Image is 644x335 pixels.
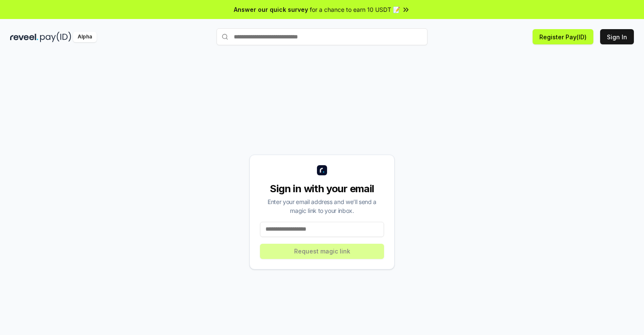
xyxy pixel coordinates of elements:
img: logo_small [317,165,327,175]
div: Sign in with your email [260,182,384,196]
img: reveel_dark [10,32,38,42]
span: Answer our quick survey [234,5,308,14]
button: Register Pay(ID) [533,29,593,44]
button: Sign In [600,29,634,44]
img: pay_id [40,32,71,42]
div: Enter your email address and we’ll send a magic link to your inbox. [260,197,384,215]
div: Alpha [73,32,97,42]
span: for a chance to earn 10 USDT 📝 [310,5,400,14]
